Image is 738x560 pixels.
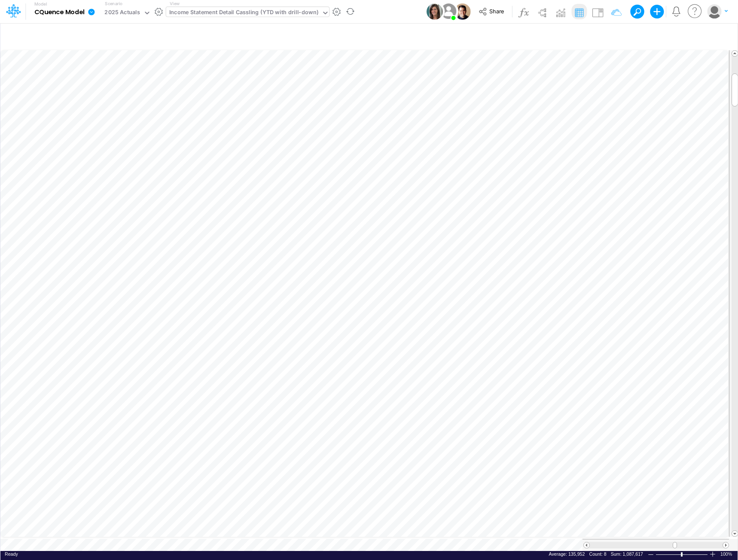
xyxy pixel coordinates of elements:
[34,2,47,7] label: Model
[589,551,606,557] span: Count: 8
[170,0,180,7] label: View
[549,551,585,557] div: Average of selected cells
[104,8,140,18] div: 2025 Actuals
[647,551,654,558] div: Zoom Out
[34,9,85,16] b: CQuence Model
[5,551,18,557] span: Ready
[489,8,504,14] span: Share
[5,551,18,557] div: In Ready mode
[105,0,122,7] label: Scenario
[720,551,733,557] div: Zoom level
[720,551,733,557] span: 100%
[439,2,458,21] img: User Image Icon
[427,3,443,20] img: User Image Icon
[681,552,683,557] div: Zoom
[474,5,510,18] button: Share
[671,6,681,16] a: Notifications
[169,8,318,18] div: Income Statement Detail Cassling (YTD with drill-down)
[656,551,709,557] div: Zoom
[549,551,585,557] span: Average: 135,952
[8,27,551,45] input: Type a title here
[589,551,606,557] div: Number of selected cells that contain data
[611,551,643,557] span: Sum: 1,087,617
[454,3,470,20] img: User Image Icon
[611,551,643,557] div: Sum of selected cells
[709,551,716,557] div: Zoom In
